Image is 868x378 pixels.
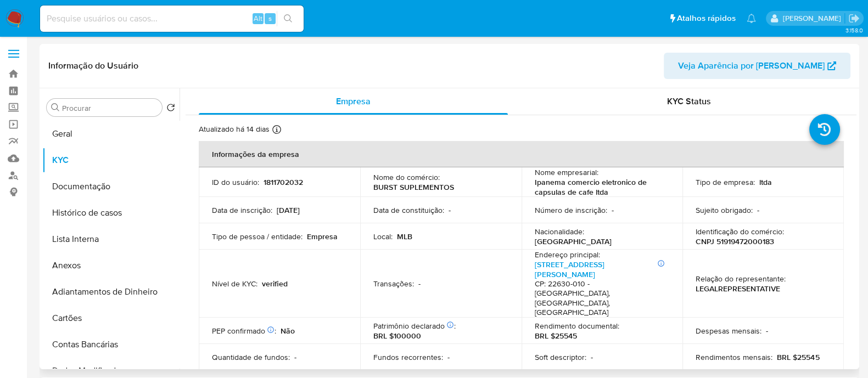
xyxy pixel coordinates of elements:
[373,232,393,241] p: Local :
[212,326,276,336] p: PEP confirmado :
[373,321,456,331] p: Patrimônio declarado :
[696,177,755,187] p: Tipo de empresa :
[262,279,288,289] p: verified
[166,103,175,115] button: Retornar ao pedido padrão
[62,103,158,113] input: Procurar
[42,147,180,173] button: KYC
[696,352,772,362] p: Rendimentos mensais :
[535,331,577,341] p: BRL $25545
[212,232,303,241] p: Tipo de pessoa / entidade :
[294,352,296,362] p: -
[42,279,180,305] button: Adiantamentos de Dinheiro
[373,279,414,289] p: Transações :
[759,177,772,187] p: ltda
[535,236,612,246] p: [GEOGRAPHIC_DATA]
[535,352,586,362] p: Soft descriptor :
[212,205,272,215] p: Data de inscrição :
[51,103,60,112] button: Procurar
[199,124,270,134] p: Atualizado há 14 dias
[212,177,259,187] p: ID do usuário :
[535,205,607,215] p: Número de inscrição :
[212,352,290,362] p: Quantidade de fundos :
[535,250,600,259] p: Endereço principal :
[777,352,819,362] p: BRL $25545
[696,227,784,236] p: Identificação do comércio :
[535,321,619,331] p: Rendimento documental :
[766,326,768,336] p: -
[40,12,304,26] input: Pesquise usuários ou casos...
[535,177,665,197] p: Ipanema comercio eletronico de capsulas de cafe ltda
[418,279,421,289] p: -
[782,13,844,24] p: anna.almeida@mercadopago.com.br
[307,232,338,241] p: Empresa
[42,252,180,279] button: Anexos
[42,226,180,252] button: Lista Interna
[591,352,593,362] p: -
[277,205,300,215] p: [DATE]
[42,121,180,147] button: Geral
[612,205,614,215] p: -
[42,200,180,226] button: Histórico de casos
[664,53,850,79] button: Veja Aparência por [PERSON_NAME]
[535,167,598,177] p: Nome empresarial :
[696,236,774,246] p: CNPJ 51919472000183
[268,13,272,24] span: s
[696,326,761,336] p: Despesas mensais :
[449,205,451,215] p: -
[336,95,371,108] span: Empresa
[678,53,825,79] span: Veja Aparência por [PERSON_NAME]
[48,60,138,71] h1: Informação do Usuário
[212,279,257,289] p: Nível de KYC :
[696,205,753,215] p: Sujeito obrigado :
[373,352,443,362] p: Fundos recorrentes :
[696,284,780,294] p: LEGALREPRESENTATIVE
[42,331,180,358] button: Contas Bancárias
[254,13,262,24] span: Alt
[199,141,844,167] th: Informações da empresa
[747,14,756,23] a: Notificações
[848,13,860,24] a: Sair
[373,182,454,192] p: BURST SUPLEMENTOS
[757,205,759,215] p: -
[264,177,303,187] p: 1811702032
[373,205,444,215] p: Data de constituição :
[447,352,450,362] p: -
[667,95,711,108] span: KYC Status
[535,259,604,280] a: [STREET_ADDRESS][PERSON_NAME]
[696,274,786,284] p: Relação do representante :
[677,13,736,24] span: Atalhos rápidos
[535,227,584,236] p: Nacionalidade :
[277,11,299,26] button: search-icon
[42,305,180,331] button: Cartões
[535,279,665,318] h4: CP: 22630-010 - [GEOGRAPHIC_DATA], [GEOGRAPHIC_DATA], [GEOGRAPHIC_DATA]
[373,331,421,341] p: BRL $100000
[281,326,295,336] p: Não
[42,173,180,200] button: Documentação
[397,232,412,241] p: MLB
[373,172,440,182] p: Nome do comércio :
